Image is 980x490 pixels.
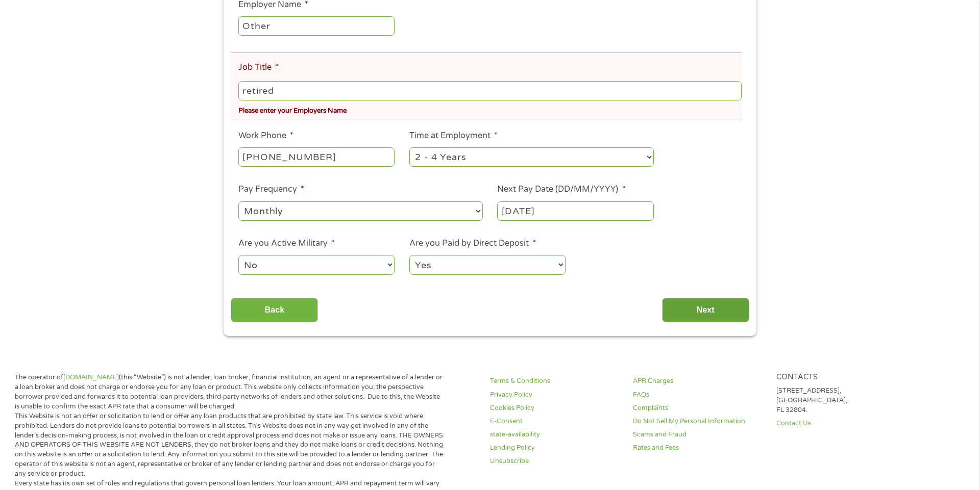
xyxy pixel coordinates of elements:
[633,390,776,400] a: FAQs
[776,386,919,415] p: [STREET_ADDRESS], [GEOGRAPHIC_DATA], FL 32804.
[15,373,444,411] p: The operator of (this “Website”) is not a lender, loan broker, financial institution, an agent or...
[231,298,318,323] input: Back
[238,131,293,141] label: Work Phone
[490,443,633,453] a: Lending Policy
[497,184,625,195] label: Next Pay Date (DD/MM/YYYY)
[490,376,633,386] a: Terms & Conditions
[238,16,395,36] input: Walmart
[490,430,633,440] a: state-availability
[490,403,633,413] a: Cookies Policy
[238,238,335,249] label: Are you Active Military
[15,411,444,479] p: This Website is not an offer or solicitation to lend or offer any loan products that are prohibit...
[633,430,776,440] a: Scams and Fraud
[497,201,653,221] input: ---Click Here for Calendar ---
[633,376,776,386] a: APR Charges
[633,417,776,426] a: Do Not Sell My Personal Information
[633,443,776,453] a: Rates and Fees
[490,417,633,426] a: E-Consent
[662,298,749,323] input: Next
[238,81,742,100] input: Cashier
[633,403,776,413] a: Complaints
[238,147,395,167] input: (231) 754-4010
[238,102,742,116] div: Please enter your Employers Name
[776,419,919,428] a: Contact Us
[490,390,633,400] a: Privacy Policy
[238,62,279,73] label: Job Title
[409,131,498,141] label: Time at Employment
[63,373,119,381] a: [DOMAIN_NAME]
[238,184,304,195] label: Pay Frequency
[409,238,536,249] label: Are you Paid by Direct Deposit
[490,456,633,466] a: Unsubscribe
[776,373,919,382] h4: Contacts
